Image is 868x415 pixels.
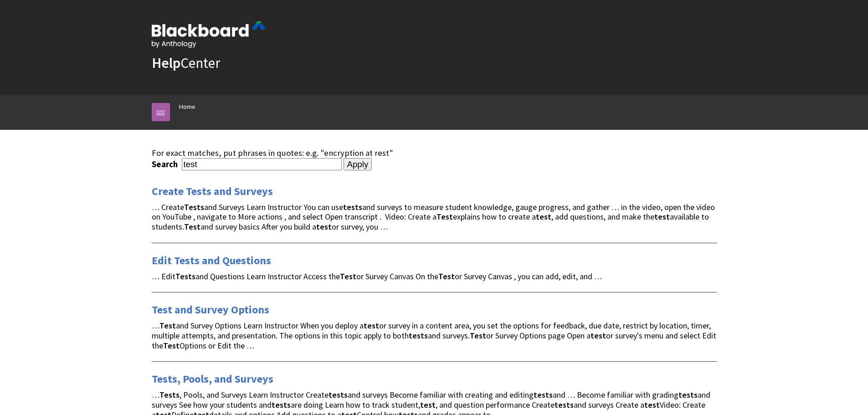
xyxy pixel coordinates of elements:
strong: test [364,320,379,331]
span: … Create and Surveys Learn Instructor You can use and surveys to measure student knowledge, gauge... [152,202,715,232]
a: Edit Tests and Questions [152,253,271,268]
strong: test [316,221,332,232]
strong: Tests [184,202,204,212]
strong: Tests [175,271,195,282]
strong: tests [678,389,698,400]
strong: tests [329,389,348,400]
a: Tests, Pools, and Surveys [152,372,273,386]
a: HelpCenter [152,54,220,72]
strong: Test [437,211,453,222]
img: Blackboard by Anthology [152,21,266,48]
input: Apply [344,158,372,171]
strong: test [536,211,551,222]
strong: test [654,211,670,222]
span: … and Survey Options Learn Instructor When you deploy a or survey in a content area, you set the ... [152,320,716,351]
strong: test [420,400,436,410]
strong: Test [159,320,176,331]
a: Test and Survey Options [152,302,269,317]
div: For exact matches, put phrases in quotes: e.g. "encryption at rest" [152,148,717,158]
a: Home [179,101,195,113]
strong: Help [152,54,180,72]
strong: Test [163,340,180,351]
strong: tests [343,202,362,212]
strong: Test [438,271,455,282]
strong: Test [340,271,356,282]
strong: Test [470,330,486,341]
strong: tests [534,389,553,400]
span: … Edit and Questions Learn Instructor Access the or Survey Canvas On the or Survey Canvas , you c... [152,271,602,282]
strong: test [591,330,606,341]
strong: Test [184,221,200,232]
strong: Tests [159,389,180,400]
strong: tests [272,400,291,410]
strong: tests [409,330,428,341]
label: Search [152,159,180,169]
strong: test [644,400,660,410]
a: Create Tests and Surveys [152,184,273,199]
strong: tests [555,400,574,410]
